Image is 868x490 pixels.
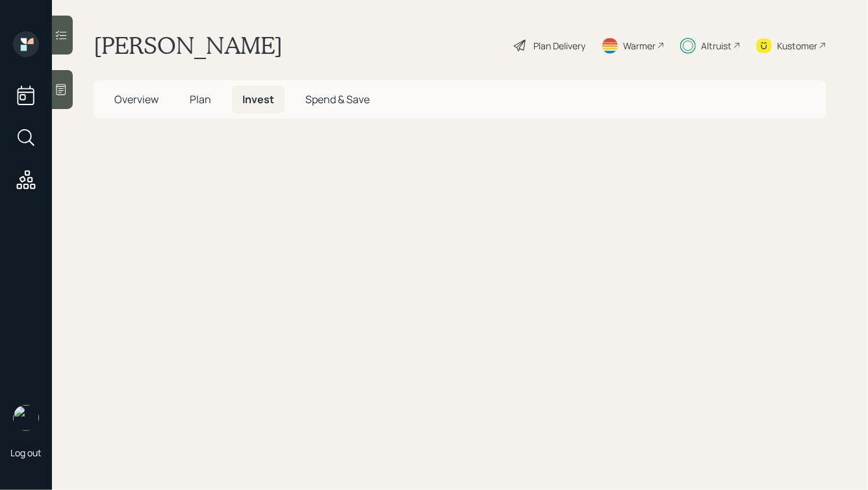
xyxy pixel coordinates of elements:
[305,92,370,106] span: Spend & Save
[114,92,159,106] span: Overview
[190,92,211,106] span: Plan
[623,39,656,53] div: Warmer
[701,39,732,53] div: Altruist
[13,405,39,431] img: hunter_neumayer.jpg
[777,39,817,53] div: Kustomer
[10,447,42,459] div: Log out
[94,31,283,60] h1: [PERSON_NAME]
[533,39,585,53] div: Plan Delivery
[242,92,274,106] span: Invest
